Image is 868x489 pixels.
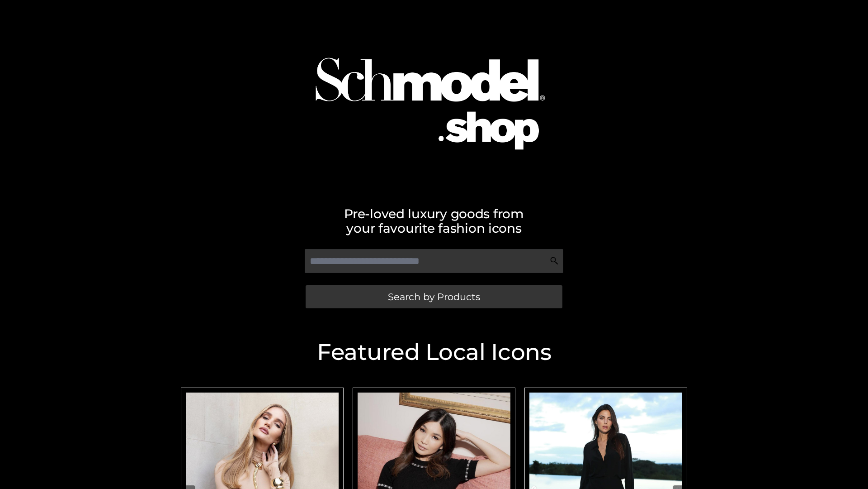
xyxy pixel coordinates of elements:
a: Search by Products [306,285,562,308]
span: Search by Products [388,292,480,302]
h2: Featured Local Icons​ [176,341,692,364]
h2: Pre-loved luxury goods from your favourite fashion icons [176,206,692,235]
img: Search Icon [550,256,559,265]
